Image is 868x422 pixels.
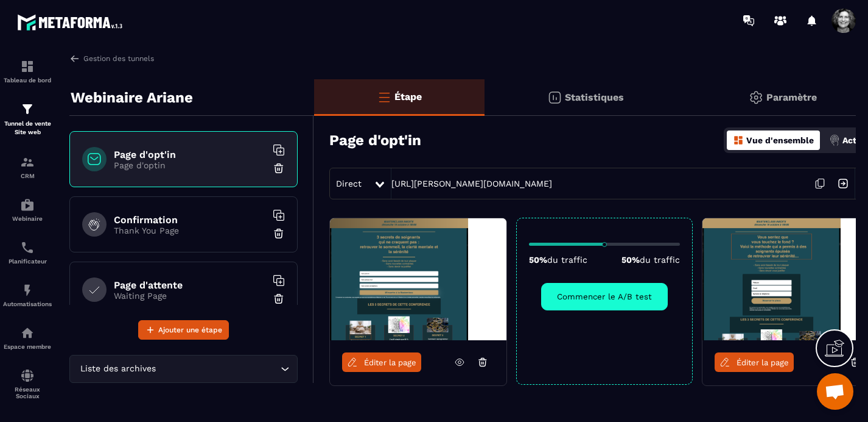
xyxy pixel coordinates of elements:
img: image [330,218,506,340]
a: formationformationCRM [3,146,52,188]
img: automations [20,283,35,298]
p: Webinaire Ariane [71,85,193,110]
p: Tableau de bord [3,77,52,84]
p: Tunnel de vente Site web [3,120,52,137]
p: Planificateur [3,258,52,265]
p: 50% [529,255,587,265]
a: formationformationTableau de bord [3,50,52,93]
a: automationsautomationsEspace membre [3,316,52,359]
button: Commencer le A/B test [541,283,668,310]
p: Vue d'ensemble [746,135,814,145]
img: automations [20,326,35,340]
img: trash [273,227,285,240]
img: logo [17,11,127,34]
p: CRM [3,173,52,179]
img: actions.d6e523a2.png [829,135,840,146]
a: Gestion des tunnels [69,53,154,64]
span: Éditer la page [737,358,789,367]
img: dashboard-orange.40269519.svg [733,135,744,146]
span: Liste des archives [77,362,158,376]
span: Éditer la page [364,358,416,367]
p: 50% [621,255,680,265]
img: trash [273,162,285,174]
img: bars-o.4a397970.svg [377,90,391,104]
h6: Page d'attente [114,279,266,291]
p: Webinaire [3,215,52,222]
img: formation [20,102,35,116]
img: scheduler [20,240,35,255]
a: automationsautomationsAutomatisations [3,274,52,316]
p: Statistiques [565,91,624,103]
p: Réseaux Sociaux [3,386,52,399]
span: Ajouter une étape [158,324,222,336]
a: schedulerschedulerPlanificateur [3,231,52,274]
img: trash [273,293,285,305]
span: Direct [336,179,362,188]
span: du traffic [640,255,680,265]
img: stats.20deebd0.svg [547,90,562,105]
a: Éditer la page [715,352,794,372]
a: [URL][PERSON_NAME][DOMAIN_NAME] [391,179,552,188]
img: formation [20,59,35,74]
img: arrow [69,53,80,64]
input: Search for option [158,362,278,376]
p: Automatisations [3,301,52,307]
p: Espace membre [3,343,52,350]
img: setting-gr.5f69749f.svg [749,90,763,105]
a: Éditer la page [342,352,421,372]
h3: Page d'opt'in [329,132,421,149]
p: Étape [394,91,422,102]
div: Ouvrir le chat [817,373,853,410]
p: Page d'optin [114,160,266,170]
img: social-network [20,368,35,383]
img: arrow-next.bcc2205e.svg [831,172,855,195]
div: Search for option [69,355,298,383]
h6: Confirmation [114,214,266,226]
p: Paramètre [766,91,817,103]
img: automations [20,198,35,212]
a: formationformationTunnel de vente Site web [3,93,52,146]
a: social-networksocial-networkRéseaux Sociaux [3,359,52,409]
button: Ajouter une étape [138,320,229,340]
a: automationsautomationsWebinaire [3,188,52,231]
img: formation [20,155,35,170]
span: du traffic [547,255,587,265]
p: Thank You Page [114,226,266,235]
p: Waiting Page [114,291,266,301]
h6: Page d'opt'in [114,149,266,160]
